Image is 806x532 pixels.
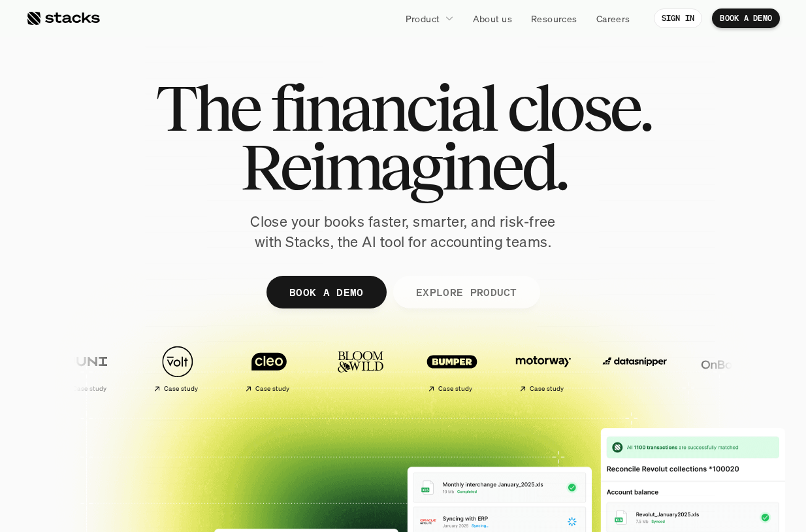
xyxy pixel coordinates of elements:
[712,8,780,28] a: BOOK A DEMO
[289,282,364,301] p: BOOK A DEMO
[720,14,772,23] p: BOOK A DEMO
[415,282,517,301] p: EXPLORE PRODUCT
[154,303,212,312] a: Privacy Policy
[654,8,703,28] a: SIGN IN
[155,78,259,137] span: The
[270,78,496,137] span: financial
[245,385,280,393] h2: Case study
[491,339,575,398] a: Case study
[393,276,540,308] a: EXPLORE PRODUCT
[125,339,210,398] a: Case study
[240,137,566,196] span: Reimagined.
[473,12,512,25] p: About us
[662,14,695,23] p: SIGN IN
[596,12,630,25] p: Careers
[153,385,188,393] h2: Case study
[240,212,566,252] p: Close your books faster, smarter, and risk-free with Stacks, the AI tool for accounting teams.
[428,385,462,393] h2: Case study
[266,276,387,308] a: BOOK A DEMO
[519,385,554,393] h2: Case study
[531,12,577,25] p: Resources
[465,7,520,30] a: About us
[62,385,97,393] h2: Case study
[507,78,651,137] span: close.
[523,7,585,30] a: Resources
[216,339,301,398] a: Case study
[399,339,484,398] a: Case study
[588,7,638,30] a: Careers
[33,339,118,398] a: Case study
[406,12,440,25] p: Product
